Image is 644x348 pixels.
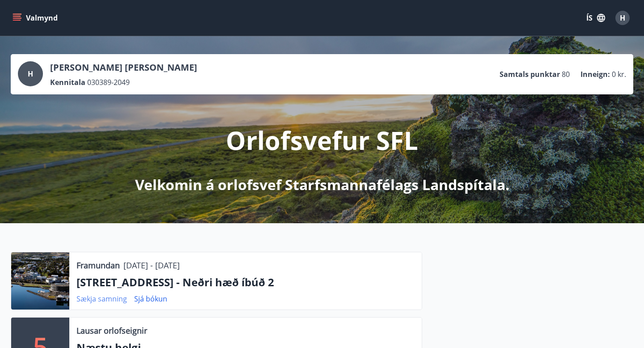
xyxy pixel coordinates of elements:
[76,294,127,304] a: Sækja samning
[612,69,626,79] span: 0 kr.
[226,123,418,157] p: Orlofsvefur SFL
[87,77,130,87] span: 030389-2049
[581,10,610,26] button: ÍS
[620,13,625,23] span: H
[123,259,180,271] p: [DATE] - [DATE]
[11,10,61,26] button: menu
[50,77,85,87] p: Kennitala
[28,69,33,79] span: H
[612,7,633,29] button: H
[580,69,610,79] p: Inneign :
[562,69,570,79] span: 80
[50,61,197,74] p: [PERSON_NAME] [PERSON_NAME]
[76,275,415,290] p: [STREET_ADDRESS] - Neðri hæð íbúð 2
[500,69,560,79] p: Samtals punktar
[76,259,120,271] p: Framundan
[135,175,509,195] p: Velkomin á orlofsvef Starfsmannafélags Landspítala.
[134,294,167,304] a: Sjá bókun
[76,325,147,336] p: Lausar orlofseignir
